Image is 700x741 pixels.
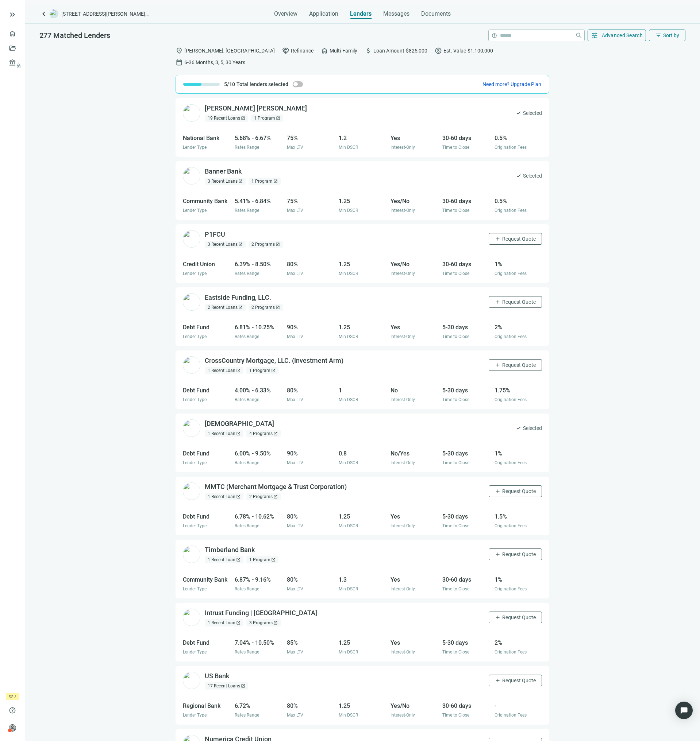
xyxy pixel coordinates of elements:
[391,145,415,150] span: Interest-Only
[205,104,307,113] div: [PERSON_NAME] [PERSON_NAME]
[339,197,386,206] div: 1.25
[235,197,282,206] div: 5.41% - 6.84%
[282,47,289,54] span: handshake
[339,260,386,269] div: 1.25
[287,460,303,465] span: Max LTV
[251,115,283,122] div: 1 Program
[482,81,541,87] span: Need more? Upgrade Plan
[205,556,243,563] div: 1 Recent Loan
[339,208,358,213] span: Min DSCR
[276,242,280,247] span: open_in_new
[205,293,271,302] div: Eastside Funding, LLC.
[287,701,334,710] div: 80%
[502,551,536,557] span: Request Quote
[14,693,16,700] span: 7
[442,271,469,276] span: Time to Close
[183,449,230,458] div: Debt Fund
[495,649,527,655] span: Origination Fees
[273,431,278,436] span: open_in_new
[183,208,207,213] span: Lender Type
[276,116,280,120] span: open_in_new
[287,649,303,655] span: Max LTV
[235,397,259,402] span: Rates Range
[495,523,527,528] span: Origination Fees
[468,47,493,55] span: $1,100,000
[249,304,283,311] div: 2 Programs
[287,208,303,213] span: Max LTV
[183,609,200,626] img: 415e4e1b-d32b-464f-9f8e-b6f54beec652.png
[183,586,207,591] span: Lender Type
[287,386,334,395] div: 80%
[183,293,200,311] img: 6e640158-e154-41b9-83c4-d806c9af3573.png
[495,197,542,206] div: 0.5%
[176,47,183,54] span: location_on
[350,10,372,18] span: Lenders
[495,145,527,150] span: Origination Fees
[287,586,303,591] span: Max LTV
[309,10,338,18] span: Application
[205,367,243,374] div: 1 Recent Loan
[287,449,334,458] div: 90%
[495,449,542,458] div: 1%
[183,546,200,563] img: e9c0bad8-9ce6-490b-b0f3-dff1ecffc799
[495,236,501,242] span: add
[276,305,280,310] span: open_in_new
[482,81,542,88] button: Need more? Upgrade Plan
[391,512,438,521] div: Yes
[391,323,438,332] div: Yes
[246,493,281,500] div: 2 Programs
[184,58,245,66] span: 6-36 Months, 3, 5, 30 Years
[236,81,288,88] span: Total lenders selected
[183,523,207,528] span: Lender Type
[442,638,490,647] div: 5-30 days
[502,299,536,305] span: Request Quote
[205,430,243,437] div: 1 Recent Loan
[9,707,16,714] span: help
[246,619,281,626] div: 3 Programs
[271,558,276,562] span: open_in_new
[339,586,358,591] span: Min DSCR
[663,32,679,38] span: Sort by
[495,488,501,494] span: add
[205,419,274,428] div: [DEMOGRAPHIC_DATA]
[246,367,278,374] div: 1 Program
[205,167,242,176] div: Banner Bank
[183,386,230,395] div: Debt Fund
[339,523,358,528] span: Min DSCR
[406,47,427,55] span: $825,000
[183,271,207,276] span: Lender Type
[183,323,230,332] div: Debt Fund
[183,701,230,710] div: Regional Bank
[235,133,282,143] div: 5.68% - 6.67%
[442,133,490,143] div: 30-60 days
[287,512,334,521] div: 80%
[442,334,469,339] span: Time to Close
[183,145,207,150] span: Lender Type
[339,397,358,402] span: Min DSCR
[502,614,536,620] span: Request Quote
[183,197,230,206] div: Community Bank
[502,678,536,683] span: Request Quote
[489,233,542,245] button: addRequest Quote
[339,649,358,655] span: Min DSCR
[489,359,542,371] button: addRequest Quote
[442,386,490,395] div: 5-30 days
[8,10,17,19] button: keyboard_double_arrow_right
[235,323,282,332] div: 6.81% - 10.25%
[442,208,469,213] span: Time to Close
[591,32,598,39] span: tune
[339,701,386,710] div: 1.25
[291,47,314,55] span: Refinance
[391,197,438,206] div: Yes/No
[516,425,522,431] span: check
[235,713,259,718] span: Rates Range
[523,172,542,180] span: Selected
[287,713,303,718] span: Max LTV
[287,523,303,528] span: Max LTV
[238,179,243,183] span: open_in_new
[495,638,542,647] div: 2%
[435,47,493,54] div: Est. Value
[205,241,246,248] div: 3 Recent Loans
[235,701,282,710] div: 6.72%
[273,494,278,499] span: open_in_new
